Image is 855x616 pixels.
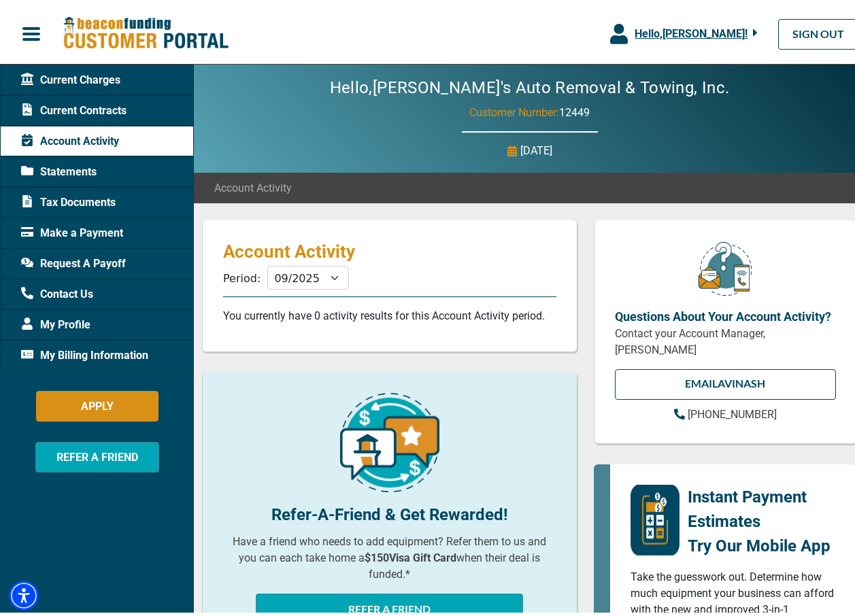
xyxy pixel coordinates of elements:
[21,252,126,269] span: Request A Payoff
[35,439,159,469] button: REFER A FRIEND
[223,305,556,321] p: You currently have 0 activity results for this Account Activity period.
[635,24,748,37] span: Hello, [PERSON_NAME] !
[615,304,836,322] p: Questions About Your Account Activity?
[688,481,836,530] p: Instant Payment Estimates
[9,577,39,607] div: Accessibility Menu
[615,366,836,396] a: EMAILAvinash
[214,177,292,193] span: Account Activity
[21,283,93,299] span: Contact Us
[559,103,590,116] span: 12449
[694,237,756,294] img: customer-service.png
[469,103,559,116] span: Customer Number:
[223,237,556,259] p: Account Activity
[520,139,552,156] p: [DATE]
[63,13,229,48] img: Beacon Funding Customer Portal Logo
[674,403,777,420] a: [PHONE_NUMBER]
[340,390,439,489] img: refer-a-friend-icon.png
[21,130,119,146] span: Account Activity
[21,191,116,207] span: Tax Documents
[21,313,90,330] span: My Profile
[615,322,836,355] p: Contact your Account Manager, [PERSON_NAME]
[36,388,158,418] button: APPLY
[21,69,120,85] span: Current Charges
[631,481,680,552] img: mobile-app-logo.png
[21,344,148,360] span: My Billing Information
[223,530,556,579] p: Have a friend who needs to add equipment? Refer them to us and you can each take home a when thei...
[289,75,771,95] h2: Hello, [PERSON_NAME]'s Auto Removal & Towing, Inc.
[223,269,261,281] label: Period:
[21,222,123,238] span: Make a Payment
[21,160,97,177] span: Statements
[688,405,777,417] span: [PHONE_NUMBER]
[365,548,456,561] b: $150 Visa Gift Card
[21,99,127,116] span: Current Contracts
[688,530,836,555] p: Try Our Mobile App
[223,499,556,524] p: Refer-A-Friend & Get Rewarded!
